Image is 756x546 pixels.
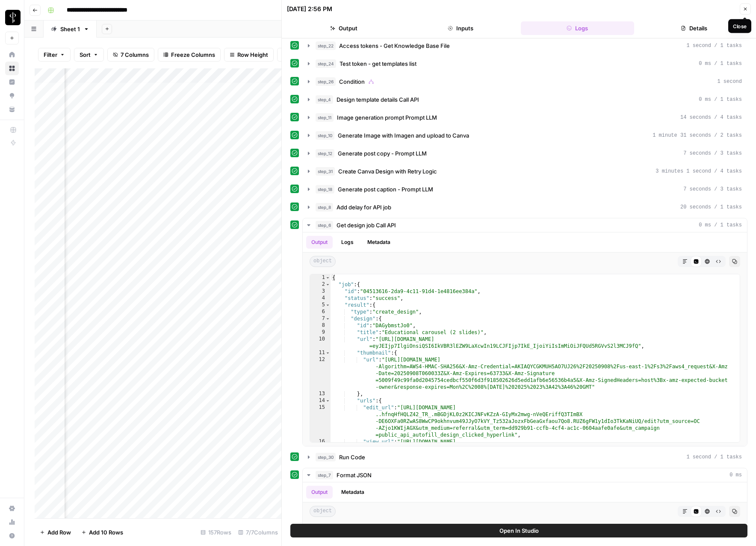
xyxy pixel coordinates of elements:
span: step_26 [316,77,336,86]
span: object [310,256,336,267]
span: 20 seconds / 1 tasks [680,203,742,211]
button: 0 ms / 1 tasks [303,93,747,106]
span: 0 ms / 1 tasks [699,60,742,68]
div: 2 [310,281,331,288]
button: Logs [336,236,359,249]
span: Row Height [237,50,268,59]
a: Settings [5,502,19,515]
span: step_24 [316,59,336,68]
div: 8 [310,322,331,329]
button: Details [638,21,751,35]
div: 13 [310,390,331,397]
div: 14 [310,397,331,404]
button: 7 Columns [107,48,154,62]
img: LP Production Workloads Logo [5,10,21,25]
div: 12 [310,356,331,390]
span: 1 second / 1 tasks [686,453,742,461]
button: 1 minute 31 seconds / 2 tasks [303,129,747,142]
span: Condition [339,77,365,86]
div: 3 [310,288,331,295]
button: 7 seconds / 3 tasks [303,182,747,196]
span: 7 Columns [121,50,149,59]
span: Image generation prompt Prompt LLM [337,113,437,122]
span: Add delay for API job [337,203,391,211]
button: Add Row [35,525,76,539]
span: Sort [80,50,91,59]
span: step_18 [316,185,334,194]
a: Usage [5,515,19,529]
span: Access tokens - Get Knowledge Base File [339,41,450,50]
span: 1 second [717,78,742,85]
span: Test token - get templates list [340,59,416,68]
div: 6 [310,308,331,315]
button: Workspace: LP Production Workloads [5,7,19,28]
button: Help + Support [5,529,19,543]
button: Inputs [404,21,517,35]
button: Freeze Columns [158,48,221,62]
button: 0 ms / 1 tasks [303,57,747,70]
span: Toggle code folding, rows 14 through 17 [325,397,330,404]
span: Generate Image with Imagen and upload to Canva [338,131,469,140]
button: 1 second [303,75,747,88]
span: step_10 [316,131,334,140]
span: Toggle code folding, rows 5 through 22 [325,302,330,308]
span: Generate post caption - Prompt LLM [338,185,433,194]
span: 7 seconds / 3 tasks [683,185,742,193]
button: Logs [521,21,634,35]
div: 5 [310,302,331,308]
div: 15 [310,404,331,438]
span: Design template details Call API [337,95,419,104]
span: Filter [44,50,57,59]
a: Opportunities [5,89,19,103]
span: step_31 [316,167,335,176]
div: [DATE] 2:56 PM [287,5,332,13]
button: 1 second / 1 tasks [303,450,747,464]
div: 11 [310,349,331,356]
span: Toggle code folding, rows 7 through 21 [325,315,330,322]
button: Add 10 Rows [76,525,128,539]
div: 4 [310,295,331,302]
span: step_30 [316,453,336,461]
button: 14 seconds / 4 tasks [303,111,747,124]
div: 157 Rows [197,525,235,539]
div: 1 [310,274,331,281]
span: Generate post copy - Prompt LLM [338,149,427,158]
button: Metadata [336,486,369,499]
a: Sheet 1 [44,21,97,38]
button: 7 seconds / 3 tasks [303,147,747,160]
button: Filter [38,48,71,62]
span: Add Row [47,528,71,537]
a: Insights [5,75,19,89]
span: 7 seconds / 3 tasks [683,150,742,157]
button: 0 ms / 1 tasks [303,218,747,232]
button: Row Height [224,48,274,62]
button: Output [306,486,333,499]
span: 0 ms / 1 tasks [699,96,742,103]
span: step_12 [316,149,334,158]
div: 10 [310,336,331,349]
button: Output [287,21,400,35]
button: Output [306,236,333,249]
span: step_6 [316,221,333,229]
a: Home [5,48,19,62]
div: 9 [310,329,331,336]
span: Toggle code folding, rows 1 through 24 [325,274,330,281]
span: Toggle code folding, rows 2 through 23 [325,281,330,288]
span: Format JSON [337,471,372,479]
span: 0 ms / 1 tasks [699,221,742,229]
span: 0 ms [729,471,742,479]
span: Freeze Columns [171,50,215,59]
span: step_7 [316,471,333,479]
span: object [310,506,336,517]
div: 7/7 Columns [235,525,281,539]
button: Open In Studio [290,524,747,537]
div: Close [733,22,747,30]
button: Metadata [362,236,396,249]
button: 20 seconds / 1 tasks [303,200,747,214]
div: 0 ms / 1 tasks [303,232,747,446]
div: 7 [310,315,331,322]
span: step_4 [316,95,333,104]
a: Browse [5,62,19,75]
span: 1 second / 1 tasks [686,42,742,50]
span: 1 minute 31 seconds / 2 tasks [653,132,742,139]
